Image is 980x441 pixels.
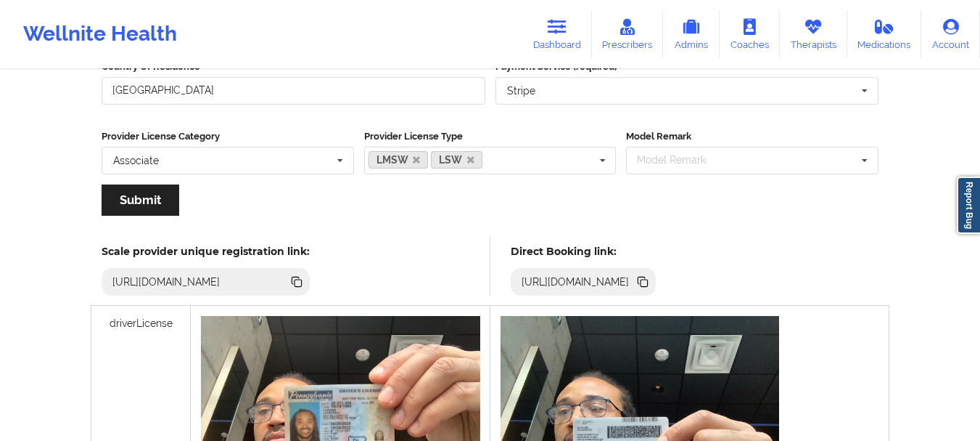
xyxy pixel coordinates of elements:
a: LMSW [368,151,429,169]
div: Stripe [507,86,535,96]
a: Report Bug [957,177,980,234]
div: [URL][DOMAIN_NAME] [516,275,635,289]
a: LSW [431,151,482,169]
div: Model Remark [633,152,727,169]
div: [URL][DOMAIN_NAME] [107,275,226,289]
h5: Direct Booking link: [511,245,656,258]
a: Account [921,10,980,58]
a: Admins [663,10,720,58]
div: Associate [113,155,159,166]
label: Model Remark [626,129,878,144]
a: Prescribers [592,10,664,58]
a: Dashboard [522,10,592,58]
a: Coaches [720,10,780,58]
label: Provider License Category [102,129,354,144]
button: Submit [102,185,179,216]
a: Therapists [780,10,847,58]
h5: Scale provider unique registration link: [102,245,310,258]
label: Provider License Type [364,129,617,144]
a: Medications [847,10,922,58]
